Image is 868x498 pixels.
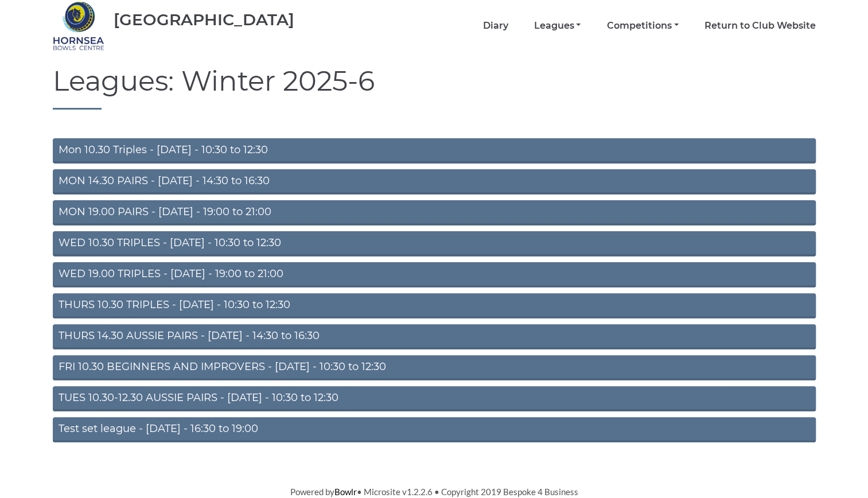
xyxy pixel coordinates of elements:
[53,324,816,349] a: THURS 14.30 AUSSIE PAIRS - [DATE] - 14:30 to 16:30
[606,20,678,32] a: Competitions
[53,231,816,256] a: WED 10.30 TRIPLES - [DATE] - 10:30 to 12:30
[704,20,816,32] a: Return to Club Website
[534,20,581,32] a: Leagues
[482,20,508,32] a: Diary
[334,487,357,497] a: Bowlr
[53,293,816,318] a: THURS 10.30 TRIPLES - [DATE] - 10:30 to 12:30
[53,417,816,442] a: Test set league - [DATE] - 16:30 to 19:00
[53,355,816,380] a: FRI 10.30 BEGINNERS AND IMPROVERS - [DATE] - 10:30 to 12:30
[290,487,578,497] span: Powered by • Microsite v1.2.2.6 • Copyright 2019 Bespoke 4 Business
[53,66,816,110] h1: Leagues: Winter 2025-6
[53,200,816,225] a: MON 19.00 PAIRS - [DATE] - 19:00 to 21:00
[114,11,294,29] div: [GEOGRAPHIC_DATA]
[53,386,816,411] a: TUES 10.30-12.30 AUSSIE PAIRS - [DATE] - 10:30 to 12:30
[53,169,816,194] a: MON 14.30 PAIRS - [DATE] - 14:30 to 16:30
[53,138,816,164] a: Mon 10.30 Triples - [DATE] - 10:30 to 12:30
[53,262,816,287] a: WED 19.00 TRIPLES - [DATE] - 19:00 to 21:00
